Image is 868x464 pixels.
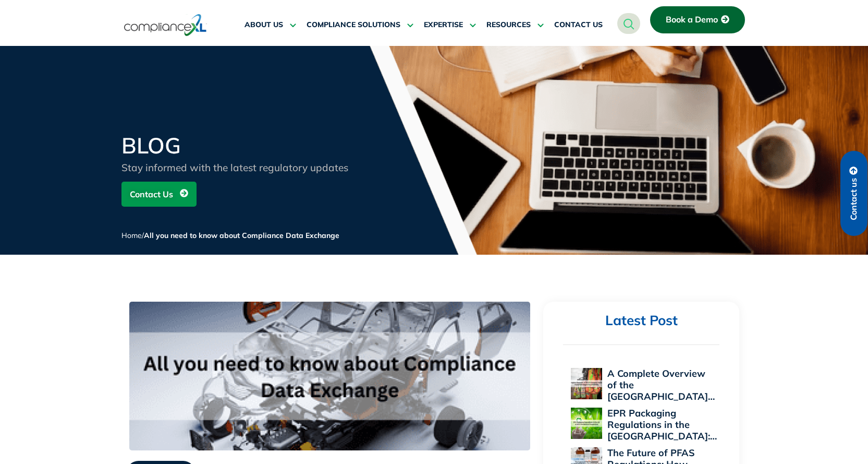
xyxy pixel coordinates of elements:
[424,20,463,30] span: EXPERTISE
[849,178,859,220] span: Contact us
[244,20,283,30] span: ABOUT US
[607,407,717,442] a: EPR Packaging Regulations in the [GEOGRAPHIC_DATA]:…
[554,20,603,30] span: CONTACT US
[607,367,715,402] a: A Complete Overview of the [GEOGRAPHIC_DATA]…
[130,184,173,204] span: Contact Us
[571,368,602,399] img: A Complete Overview of the EU Personal Protective Equipment Regulation 2016/425
[650,6,745,33] a: Book a Demo
[121,135,372,157] h2: BLOG
[486,13,544,38] a: RESOURCES
[144,231,339,240] span: All you need to know about Compliance Data Exchange
[554,13,603,38] a: CONTACT US
[571,408,602,439] img: EPR Packaging Regulations in the US: A 2025 Compliance Perspective
[121,161,348,174] span: Stay informed with the latest regulatory updates
[563,312,719,329] h2: Latest Post
[121,231,142,240] a: Home
[617,13,640,34] a: navsearch-button
[307,13,413,38] a: COMPLIANCE SOLUTIONS
[244,13,296,38] a: ABOUT US
[486,20,531,30] span: RESOURCES
[121,231,339,240] span: /
[840,151,867,236] a: Contact us
[424,13,476,38] a: EXPERTISE
[124,13,207,37] img: logo-one.svg
[666,15,718,25] span: Book a Demo
[129,302,530,450] img: All-you-need-to-know-about-Compliance-Data-Exchange
[307,20,400,30] span: COMPLIANCE SOLUTIONS
[121,182,197,207] a: Contact Us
